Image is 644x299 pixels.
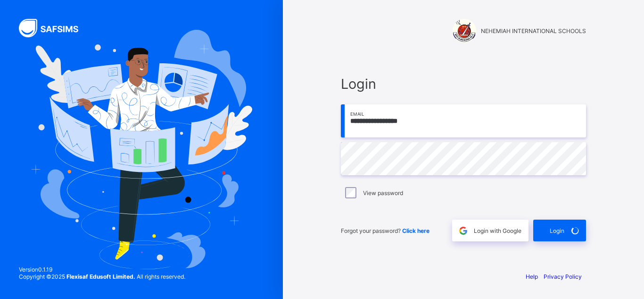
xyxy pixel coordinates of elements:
span: Forgot your password? [341,227,429,234]
img: Hero Image [31,30,253,269]
span: Login [341,76,586,92]
img: google.396cfc9801f0270233282035f929180a.svg [458,225,469,236]
span: Version 0.1.19 [19,266,185,273]
strong: Flexisaf Edusoft Limited. [66,273,135,280]
a: Help [526,273,538,280]
span: NEHEMIAH INTERNATIONAL SCHOOLS [481,27,586,34]
label: View password [363,189,403,196]
span: Login with Google [474,227,521,234]
a: Privacy Policy [544,273,582,280]
a: Click here [402,227,429,234]
img: SAFSIMS Logo [19,19,90,37]
span: Copyright © 2025 All rights reserved. [19,273,185,280]
span: Login [550,227,564,234]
